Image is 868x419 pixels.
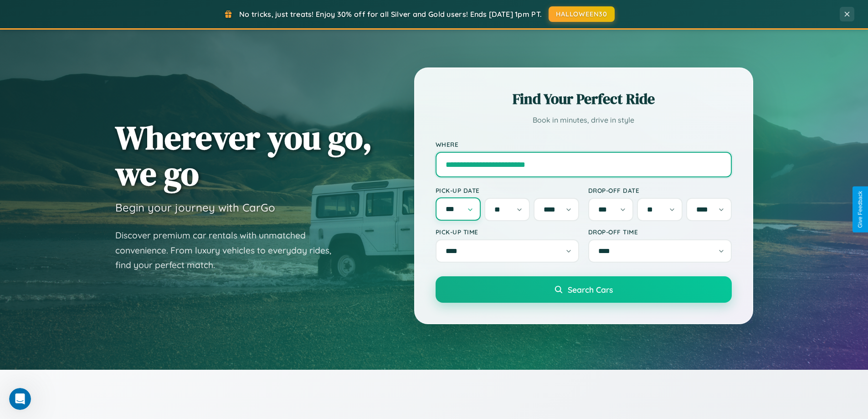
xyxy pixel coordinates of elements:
[436,140,732,148] label: Where
[549,6,615,22] button: HALLOWEEN30
[857,191,863,228] div: Give Feedback
[436,186,579,194] label: Pick-up Date
[436,114,732,127] p: Book in minutes, drive in style
[115,119,372,191] h1: Wherever you go, we go
[9,388,31,410] iframe: Intercom live chat
[239,10,542,19] span: No tricks, just treats! Enjoy 30% off for all Silver and Gold users! Ends [DATE] 1pm PT.
[115,228,343,273] p: Discover premium car rentals with unmatched convenience. From luxury vehicles to everyday rides, ...
[568,285,613,295] span: Search Cars
[588,186,732,194] label: Drop-off Date
[588,228,732,236] label: Drop-off Time
[115,201,275,214] h3: Begin your journey with CarGo
[436,276,732,303] button: Search Cars
[436,89,732,109] h2: Find Your Perfect Ride
[436,228,579,236] label: Pick-up Time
